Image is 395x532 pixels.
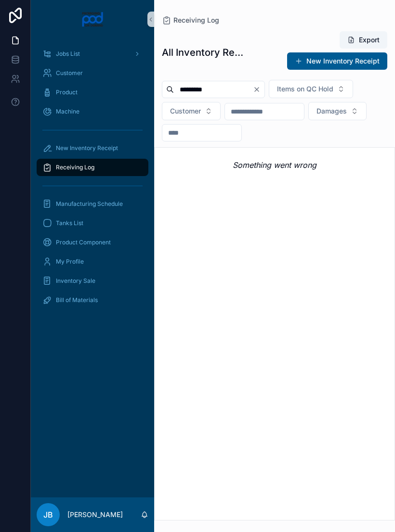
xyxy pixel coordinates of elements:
span: Inventory Sale [56,277,95,285]
h1: All Inventory Receipts [162,46,249,59]
a: Inventory Sale [37,272,148,290]
a: Receiving Log [162,15,219,25]
button: Select Button [162,102,221,120]
a: Product Component [37,234,148,251]
span: JB [43,509,53,520]
a: Tanks List [37,215,148,232]
span: Items on QC Hold [277,84,333,94]
span: Receiving Log [173,15,219,25]
span: Jobs List [56,50,80,58]
span: My Profile [56,258,84,266]
button: Select Button [308,102,367,120]
button: Export [340,31,387,49]
a: New Inventory Receipt [37,139,148,157]
a: My Profile [37,253,148,270]
span: Receiving Log [56,164,94,171]
span: Customer [56,69,83,77]
a: Machine [37,103,148,120]
em: Something went wrong [233,159,316,171]
img: App logo [81,12,104,27]
span: Product Component [56,239,111,246]
span: Customer [170,106,201,116]
span: Bill of Materials [56,296,98,304]
button: Clear [253,86,264,93]
span: Product [56,89,78,96]
span: Damages [316,106,347,116]
button: Select Button [269,80,353,98]
a: Receiving Log [37,159,148,176]
span: Tanks List [56,219,83,227]
a: Jobs List [37,45,148,63]
a: Bill of Materials [37,291,148,309]
p: [PERSON_NAME] [67,510,123,519]
a: Manufacturing Schedule [37,195,148,213]
a: Customer [37,64,148,82]
span: Manufacturing Schedule [56,200,123,208]
span: Machine [56,108,79,115]
a: Product [37,84,148,101]
span: New Inventory Receipt [56,144,118,152]
div: scrollable content [31,38,154,321]
button: New Inventory Receipt [287,52,387,70]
